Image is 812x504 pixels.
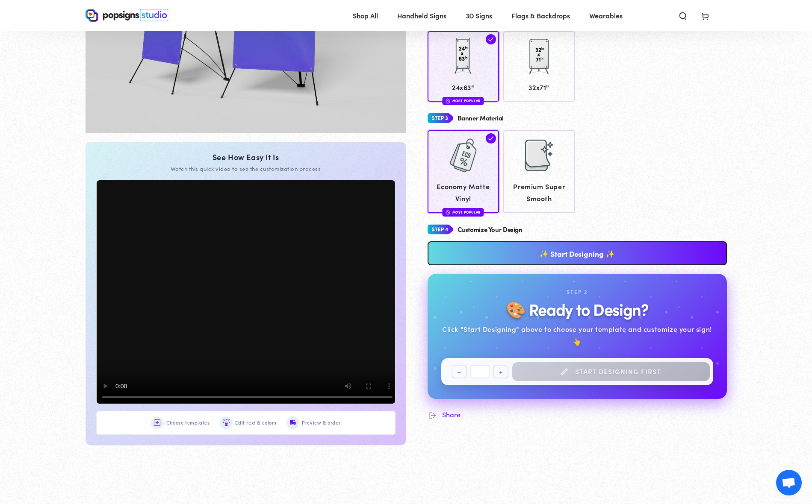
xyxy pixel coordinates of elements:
[166,419,210,427] span: Choose templates
[397,9,446,22] span: Handheld Signs
[346,4,384,27] a: Shop All
[672,6,694,25] summary: Search our site
[508,180,571,205] span: Premium Super Smooth
[431,81,495,94] span: 24x63"
[511,9,570,22] span: Flags & Backdrops
[442,410,461,419] span: Share
[391,4,453,27] a: Handheld Signs
[428,241,727,265] a: ✨ Start Designing ✨
[503,130,575,213] a: Premium Super Smooth Premium Super Smooth
[428,222,453,237] img: Step 4
[223,419,230,426] img: Edit text & colors
[443,97,484,105] div: Most Popular
[441,323,713,348] div: Click "Start Designing" above to choose your template and customize your sign! 👆
[458,114,504,122] h4: Banner Material
[442,134,484,177] img: Economy Matte Vinyl
[431,180,495,205] span: Economy Matte Vinyl
[235,419,276,427] span: Edit text & colors
[443,208,484,216] div: Most Popular
[428,410,461,420] button: Share
[442,35,484,78] img: 24x63
[518,35,561,78] img: 32x71
[459,4,499,27] a: 3D Signs
[589,9,623,22] span: Wearables
[86,9,168,22] img: Popsigns Studio
[428,31,499,102] a: 24x63 24x63" Most Popular
[506,300,648,318] h2: 🎨 Ready to Design?
[508,81,571,94] span: 32x71"
[505,4,576,27] a: Flags & Backdrops
[518,134,561,177] img: Premium Super Smooth
[302,419,340,427] span: Preview & order
[96,165,396,173] div: Watch this quick video to see the customization process
[567,287,588,297] div: Step 2
[96,152,396,162] div: See How Easy It Is
[486,34,496,44] img: check.svg
[583,4,629,27] a: Wearables
[290,419,296,426] img: Preview & order
[428,130,499,213] a: Economy Matte Vinyl Economy Matte Vinyl Most Popular
[428,110,453,126] img: Step 3
[446,98,450,104] img: fire.svg
[486,133,496,144] img: check.svg
[776,470,802,495] a: Open chat
[503,31,575,102] a: 32x71 32x71"
[154,419,160,426] img: Choose templates
[466,9,492,22] span: 3D Signs
[458,226,523,233] h4: Customize Your Design
[353,9,378,22] span: Shop All
[446,209,450,215] img: fire.svg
